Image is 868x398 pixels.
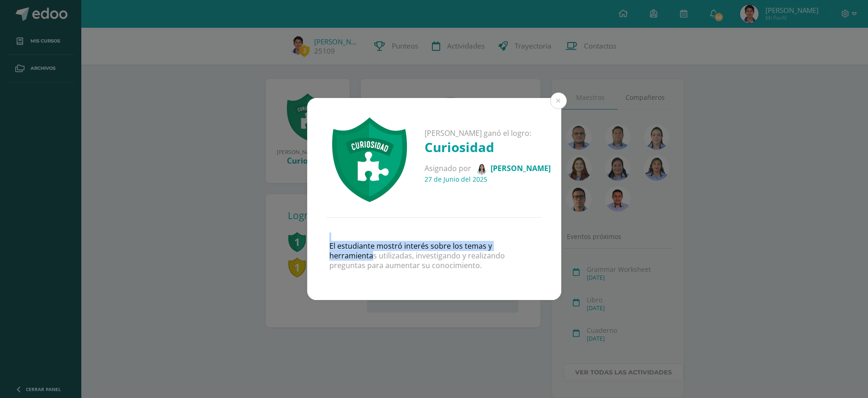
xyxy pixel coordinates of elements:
[329,241,539,270] p: El estudiante mostró interés sobre los temas y herramientas utilizadas, investigando y realizando...
[425,138,551,156] h1: Curiosidad
[491,163,551,173] span: [PERSON_NAME]
[425,163,551,175] p: Asignado por
[550,92,567,109] button: Close (Esc)
[476,163,487,175] img: 69b84eb7bfa4c9a940314f27d331d69b.png
[425,175,551,184] h4: 27 de Junio del 2025
[425,129,551,138] p: [PERSON_NAME] ganó el logro:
